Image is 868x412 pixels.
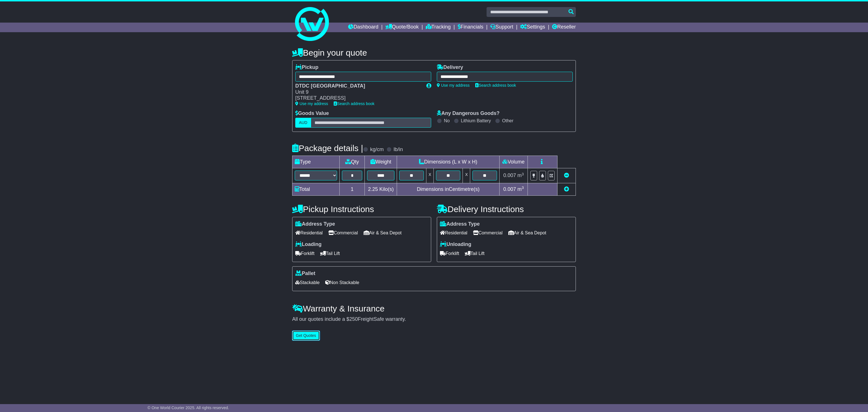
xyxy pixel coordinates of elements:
[564,173,569,178] a: Remove this item
[295,271,315,277] label: Pallet
[517,173,524,178] span: m
[522,186,524,190] sup: 3
[499,156,528,168] td: Volume
[440,249,459,258] span: Forklift
[147,406,229,410] span: © One World Courier 2025. All rights reserved.
[397,183,500,195] td: Dimensions in Centimetre(s)
[437,64,463,71] label: Delivery
[437,204,576,214] h4: Delivery Instructions
[397,156,500,168] td: Dimensions (L x W x H)
[295,228,323,237] span: Residential
[292,204,431,214] h4: Pickup Instructions
[295,89,421,95] div: Unit 9
[465,249,485,258] span: Tail Lift
[348,23,378,32] a: Dashboard
[334,101,374,106] a: Search address book
[520,23,545,32] a: Settings
[295,110,329,117] label: Goods Value
[325,278,359,287] span: Non Stackable
[295,278,320,287] span: Stackable
[503,173,516,178] span: 0.007
[295,249,314,258] span: Forklift
[370,147,384,153] label: kg/cm
[340,183,365,195] td: 1
[292,143,363,153] h4: Package details |
[349,316,358,322] span: 250
[368,186,378,192] span: 2.25
[508,228,546,237] span: Air & Sea Depot
[320,249,340,258] span: Tail Lift
[473,228,502,237] span: Commercial
[440,241,471,248] label: Unloading
[295,221,335,227] label: Address Type
[564,186,569,192] a: Add new item
[292,183,340,195] td: Total
[295,101,328,106] a: Use my address
[552,23,576,32] a: Reseller
[503,186,516,192] span: 0.007
[517,186,524,192] span: m
[365,183,397,195] td: Kilo(s)
[458,23,483,32] a: Financials
[444,118,450,123] label: No
[292,331,320,341] button: Get Quotes
[292,48,576,57] h4: Begin your quote
[522,172,524,176] sup: 3
[440,228,467,237] span: Residential
[437,110,500,117] label: Any Dangerous Goods?
[295,118,311,128] label: AUD
[365,156,397,168] td: Weight
[394,147,403,153] label: lb/in
[292,304,576,313] h4: Warranty & Insurance
[385,23,419,32] a: Quote/Book
[292,316,576,322] div: All our quotes include a $ FreightSafe warranty.
[463,168,470,183] td: x
[328,228,358,237] span: Commercial
[475,83,516,88] a: Search address book
[340,156,365,168] td: Qty
[461,118,491,123] label: Lithium Battery
[295,241,322,248] label: Loading
[437,83,470,88] a: Use my address
[490,23,513,32] a: Support
[440,221,480,227] label: Address Type
[295,95,421,101] div: [STREET_ADDRESS]
[295,64,318,71] label: Pickup
[292,156,340,168] td: Type
[426,23,451,32] a: Tracking
[364,228,402,237] span: Air & Sea Depot
[502,118,513,123] label: Other
[295,83,421,89] div: DTDC [GEOGRAPHIC_DATA]
[426,168,433,183] td: x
